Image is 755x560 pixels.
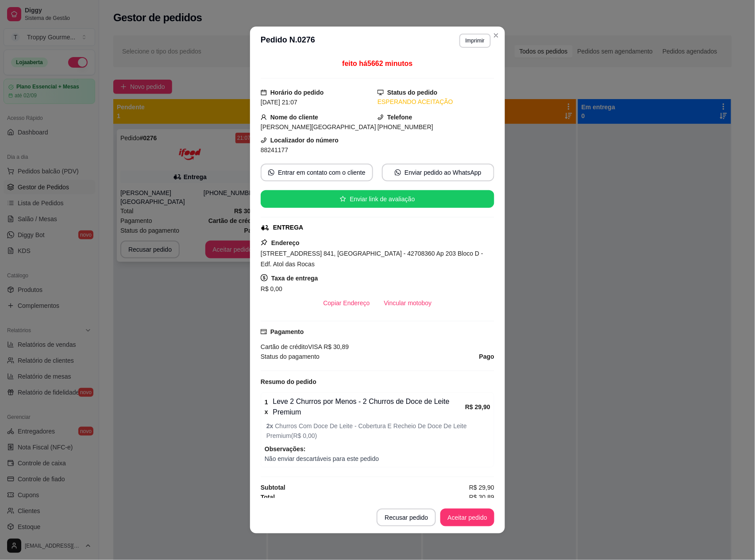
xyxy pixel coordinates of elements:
[261,164,373,181] button: whats-appEntrar em contato com o cliente
[377,123,433,130] span: [PHONE_NUMBER]
[266,422,275,430] strong: 2 x
[271,239,300,246] strong: Endereço
[261,378,316,385] strong: Resumo do pedido
[265,396,465,418] div: Leve 2 Churros por Menos - 2 Churros de Doce de Leite Premium
[270,89,324,96] strong: Horário do pedido
[377,294,439,312] button: Vincular motoboy
[261,343,322,350] span: Cartão de crédito VISA
[459,34,491,48] button: Imprimir
[265,399,268,415] strong: 1 x
[340,196,346,202] span: star
[273,223,303,232] div: ENTREGA
[479,353,494,360] strong: Pago
[377,509,436,526] button: Recusar pedido
[377,97,494,107] div: ESPERANDO ACEITAÇÃO
[265,445,306,453] strong: Observações:
[377,114,384,120] span: phone
[261,484,285,491] strong: Subtotal
[261,146,288,153] span: 88241177
[261,285,282,292] span: R$ 0,00
[465,403,490,410] strong: R$ 29,90
[261,89,267,96] span: calendar
[270,137,339,144] strong: Localizador do número
[261,352,320,361] span: Status do pagamento
[387,114,412,121] strong: Telefone
[469,483,494,492] span: R$ 29,90
[342,60,412,67] span: feito há 5662 minutos
[261,34,315,48] h3: Pedido N. 0276
[270,114,318,121] strong: Nome do cliente
[469,492,494,502] span: R$ 30,89
[261,239,268,246] span: pushpin
[489,28,503,42] button: Close
[395,169,401,176] span: whats-app
[261,137,267,143] span: phone
[261,190,494,208] button: starEnviar link de avaliação
[268,169,274,176] span: whats-app
[387,89,438,96] strong: Status do pedido
[265,454,490,464] span: Não enviar descartáveis para este pedido
[261,329,267,335] span: credit-card
[261,250,483,268] span: [STREET_ADDRESS] 841, [GEOGRAPHIC_DATA] - 42708360 Ap 203 Bloco D - Edf. Atol das Rocas
[440,509,494,526] button: Aceitar pedido
[261,494,275,501] strong: Total
[382,164,494,181] button: whats-appEnviar pedido ao WhatsApp
[261,114,267,120] span: user
[322,343,349,350] span: R$ 30,89
[261,123,376,130] span: [PERSON_NAME][GEOGRAPHIC_DATA]
[266,421,490,441] span: Churros Com Doce De Leite - Cobertura E Recheio De Doce De Leite Premium ( R$ 0,00 )
[261,274,268,281] span: dollar
[316,294,377,312] button: Copiar Endereço
[270,328,304,335] strong: Pagamento
[271,275,318,282] strong: Taxa de entrega
[377,89,384,96] span: desktop
[261,99,297,106] span: [DATE] 21:07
